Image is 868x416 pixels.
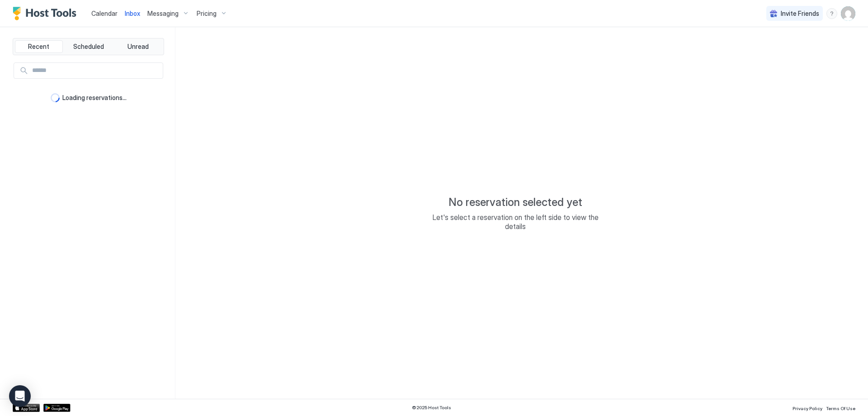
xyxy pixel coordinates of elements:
[28,63,163,78] input: Input Field
[826,406,855,411] span: Terms Of Use
[62,94,127,102] span: Loading reservations...
[51,93,60,102] div: loading
[13,38,164,55] div: tab-group
[127,43,149,51] span: Unread
[28,43,49,51] span: Recent
[448,196,582,209] span: No reservation selected yet
[13,404,40,412] a: App Store
[781,10,819,18] span: Invite Friends
[13,7,80,20] a: Host Tools Logo
[412,405,451,411] span: © 2025 Host Tools
[73,43,104,51] span: Scheduled
[125,9,140,18] a: Inbox
[65,40,113,53] button: Scheduled
[91,10,118,17] span: Calendar
[43,404,71,412] a: Google Play Store
[197,10,217,18] span: Pricing
[826,403,855,412] a: Terms Of Use
[841,6,855,21] div: User profile
[826,8,837,19] div: menu
[114,40,162,53] button: Unread
[9,385,31,407] div: Open Intercom Messenger
[147,10,179,18] span: Messaging
[793,406,822,411] span: Privacy Policy
[125,10,140,17] span: Inbox
[425,213,606,231] span: Let's select a reservation on the left side to view the details
[15,40,63,53] button: Recent
[793,403,822,412] a: Privacy Policy
[91,9,118,18] a: Calendar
